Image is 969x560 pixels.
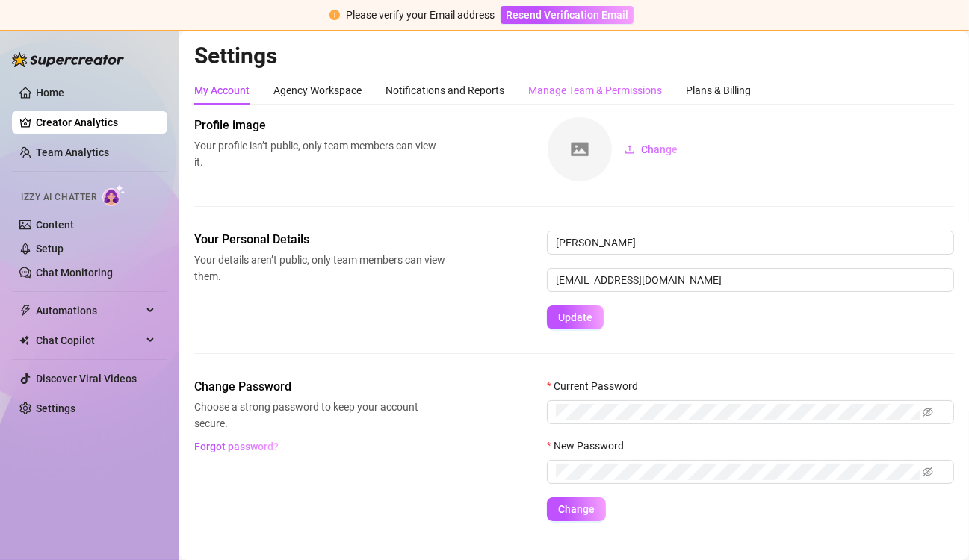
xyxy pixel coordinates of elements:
a: Content [36,219,74,231]
span: exclamation-circle [329,10,340,20]
label: Current Password [547,378,648,394]
div: Agency Workspace [273,82,362,99]
span: Change Password [194,378,445,396]
div: Please verify your Email address [346,7,495,23]
span: eye-invisible [923,407,933,417]
a: Discover Viral Videos [36,373,137,385]
span: Resend Verification Email [506,9,628,21]
input: Enter new email [547,268,954,292]
span: Change [641,143,678,155]
span: Your Personal Details [194,231,445,249]
img: AI Chatter [102,184,126,206]
img: Chat Copilot [19,335,29,346]
button: Forgot password? [194,435,279,458]
a: Home [36,87,64,99]
span: Profile image [194,116,445,134]
span: Chat Copilot [36,329,142,352]
span: eye-invisible [923,467,933,477]
a: Team Analytics [36,146,109,158]
div: Plans & Billing [686,82,751,99]
span: Automations [36,299,142,323]
button: Change [613,137,690,161]
img: square-placeholder.png [548,117,612,181]
input: Enter name [547,231,954,255]
label: New Password [547,438,634,454]
div: My Account [194,82,250,99]
a: Settings [36,402,75,414]
span: thunderbolt [19,305,31,317]
span: Izzy AI Chatter [21,190,96,205]
span: Your details aren’t public, only team members can view them. [194,252,445,284]
button: Update [547,305,604,329]
a: Setup [36,243,64,255]
div: Notifications and Reports [386,82,504,99]
div: Manage Team & Permissions [528,82,662,99]
span: Forgot password? [195,441,279,452]
img: logo-BBDzfeDw.svg [12,52,124,67]
input: New Password [556,464,920,480]
span: Update [558,311,592,323]
span: Choose a strong password to keep your account secure. [194,399,445,432]
span: Change [558,503,595,515]
a: Chat Monitoring [36,267,113,279]
button: Change [547,497,606,521]
span: Your profile isn’t public, only team members can view it. [194,137,445,170]
span: upload [625,144,635,155]
input: Current Password [556,404,920,420]
h2: Settings [194,42,954,70]
a: Creator Analytics [36,111,155,134]
button: Resend Verification Email [501,6,634,24]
